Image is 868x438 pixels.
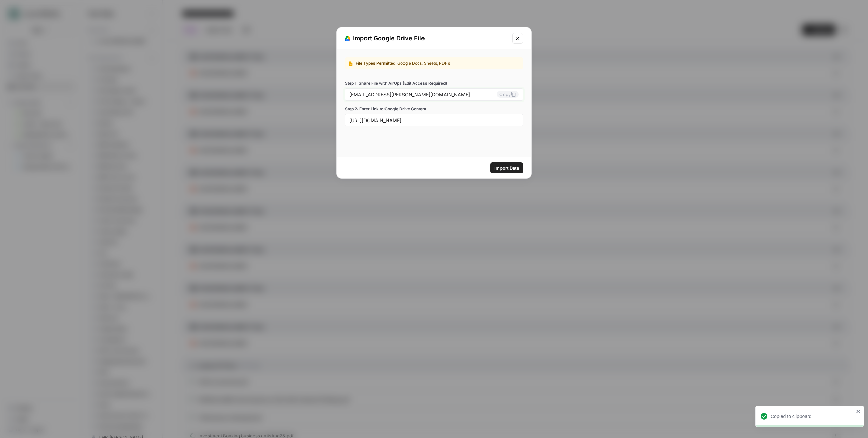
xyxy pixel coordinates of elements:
label: Step 1: Share File with AirOps (Edit Access Required) [345,80,523,86]
div: Copied to clipboard [771,413,854,420]
button: Copy [497,91,519,98]
button: close [856,409,861,414]
span: Import Data [494,165,519,171]
label: Step 2: Enter Link to Google Drive Content [345,106,523,112]
div: Import Google Drive File [345,34,508,43]
button: Import Data [490,162,523,173]
button: Close modal [512,33,523,44]
input: e.g: https://docs.google.com/spreadsheets/d/example/edit?usp=sharing [349,117,519,123]
span: : Google Docs, Sheets, PDF’s [395,61,450,66]
span: File Types Permitted [356,61,395,66]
